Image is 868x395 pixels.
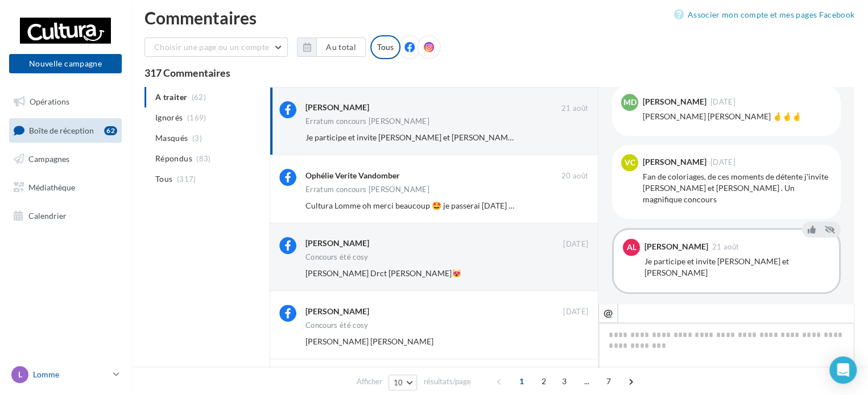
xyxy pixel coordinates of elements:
[394,378,403,387] span: 10
[187,113,206,122] span: (169)
[155,132,188,144] span: Masqués
[7,90,124,114] a: Opérations
[604,307,613,318] i: @
[370,35,400,59] div: Tous
[305,186,429,193] div: Erratum concours [PERSON_NAME]
[177,174,196,184] span: (317)
[155,153,192,164] span: Répondus
[357,376,382,387] span: Afficher
[305,201,572,210] span: Cultura Lomme oh merci beaucoup 🤩 je passerai [DATE] en fin de journée !
[535,372,553,390] span: 2
[423,376,470,387] span: résultats/page
[710,159,735,166] span: [DATE]
[29,125,94,135] span: Boîte de réception
[643,158,706,166] div: [PERSON_NAME]
[643,111,832,122] div: [PERSON_NAME] [PERSON_NAME] 🤞🤞🤞
[674,8,854,22] a: Associer mon compte et mes pages Facebook
[305,238,369,249] div: [PERSON_NAME]
[512,372,531,390] span: 1
[305,268,461,278] span: [PERSON_NAME] Drct [PERSON_NAME]😻
[7,176,124,199] a: Médiathèque
[305,306,369,317] div: [PERSON_NAME]
[297,38,366,57] button: Au total
[316,38,366,57] button: Au total
[155,112,183,123] span: Ignorés
[305,322,369,329] div: Concours été cosy
[644,256,830,278] div: Je participe et invite [PERSON_NAME] et [PERSON_NAME]
[9,54,122,73] button: Nouvelle campagne
[643,98,706,106] div: [PERSON_NAME]
[18,369,22,380] span: L
[627,242,636,253] span: AL
[30,97,69,106] span: Opérations
[829,356,857,384] div: Open Intercom Messenger
[712,243,739,251] span: 21 août
[144,68,854,78] div: 317 Commentaires
[563,239,588,250] span: [DATE]
[598,303,618,323] button: @
[154,42,269,52] span: Choisir une page ou un compte
[305,102,369,113] div: [PERSON_NAME]
[144,38,288,57] button: Choisir une page ou un compte
[643,171,832,205] div: Fan de coloriages, de ces moments de détente j'invite [PERSON_NAME] et [PERSON_NAME] . Un magnifi...
[305,336,433,346] span: [PERSON_NAME] [PERSON_NAME]
[644,243,708,251] div: [PERSON_NAME]
[623,97,636,108] span: MD
[563,307,588,317] span: [DATE]
[305,132,515,142] span: Je participe et invite [PERSON_NAME] et [PERSON_NAME]
[192,134,202,143] span: (3)
[7,118,124,143] a: Boîte de réception62
[577,372,596,390] span: ...
[7,147,124,171] a: Campagnes
[7,204,124,228] a: Calendrier
[388,375,418,390] button: 10
[625,157,635,168] span: VC
[104,126,117,135] div: 62
[144,9,854,26] div: Commentaires
[196,154,210,163] span: (83)
[33,369,109,380] p: Lomme
[28,210,67,220] span: Calendrier
[710,98,735,106] span: [DATE]
[28,182,75,192] span: Médiathèque
[9,364,122,385] a: L Lomme
[305,118,429,125] div: Erratum concours [PERSON_NAME]
[561,171,588,181] span: 20 août
[600,372,618,390] span: 7
[305,170,400,181] div: Ophélie Verite Vandomber
[561,103,588,114] span: 21 août
[555,372,573,390] span: 3
[28,154,69,164] span: Campagnes
[155,173,172,185] span: Tous
[305,253,369,261] div: Concours été cosy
